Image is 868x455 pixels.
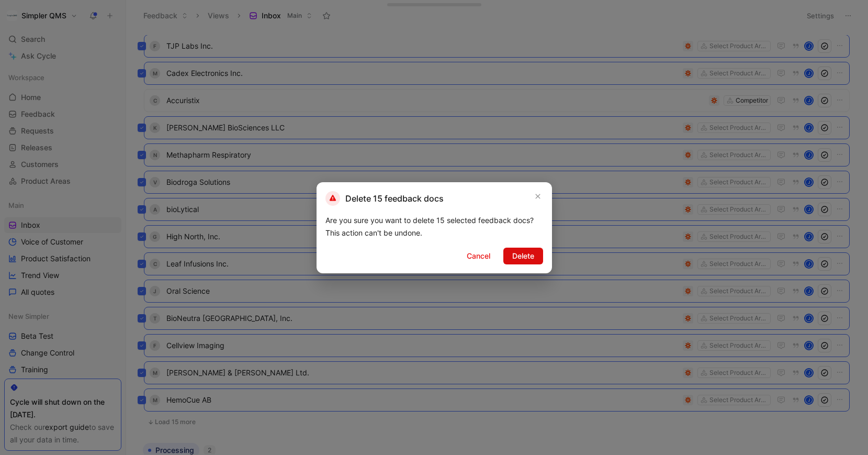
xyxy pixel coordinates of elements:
[325,191,444,206] h2: Delete 15 feedback docs
[512,250,534,262] span: Delete
[325,214,543,239] div: Are you sure you want to delete 15 selected feedback docs? This action can't be undone.
[503,248,543,264] button: Delete
[467,250,490,262] span: Cancel
[458,248,499,264] button: Cancel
